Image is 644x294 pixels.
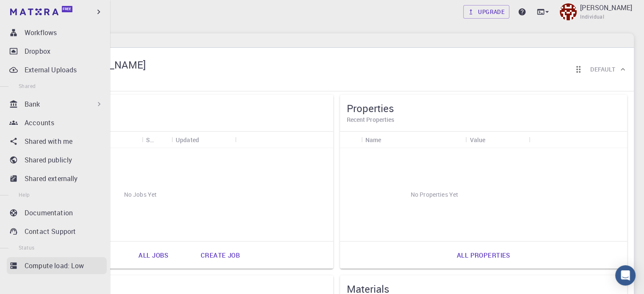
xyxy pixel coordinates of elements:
[25,118,54,128] p: Accounts
[347,115,621,124] h6: Recent Properties
[340,148,529,241] div: No Properties Yet
[25,261,84,271] p: Compute load: Low
[25,155,72,165] p: Shared publicly
[7,204,107,221] a: Documentation
[25,46,50,56] p: Dropbox
[25,226,76,236] p: Contact Support
[365,132,381,148] div: Name
[7,96,107,113] div: Bank
[171,132,235,148] div: Updated
[7,170,107,187] a: Shared externally
[485,133,499,146] button: Sort
[129,245,177,265] a: All jobs
[560,3,577,20] img: Muhammad Ridha Akhsanu Sujiono
[46,148,235,241] div: No Jobs Yet
[361,132,466,148] div: Name
[176,132,199,148] div: Updated
[580,3,632,13] p: [PERSON_NAME]
[340,132,361,148] div: Icon
[19,244,34,251] span: Status
[19,82,36,89] span: Shared
[7,61,107,78] a: External Uploads
[463,5,509,19] a: Upgrade
[39,48,634,91] div: Muhammad Ridha Akhsanu Sujiono[PERSON_NAME]IndividualReorder cardsDefault
[570,61,587,78] button: Reorder cards
[615,265,636,286] div: Open Intercom Messenger
[53,115,326,124] h6: Recent Jobs
[19,191,30,198] span: Help
[17,6,47,14] span: Support
[146,132,154,148] div: Status
[381,133,395,146] button: Sort
[53,102,326,115] h5: Jobs
[7,114,107,131] a: Accounts
[7,151,107,168] a: Shared publicly
[25,27,57,38] p: Workflows
[465,132,529,148] div: Value
[67,132,142,148] div: Name
[590,65,615,74] h6: Default
[25,173,78,184] p: Shared externally
[25,136,72,146] p: Shared with me
[7,223,107,240] a: Contact Support
[25,208,73,218] p: Documentation
[448,245,520,265] a: All properties
[199,133,213,146] button: Sort
[7,24,107,41] a: Workflows
[154,133,167,146] button: Sort
[10,8,58,15] img: logo
[580,13,604,21] span: Individual
[470,132,485,148] div: Value
[142,132,171,148] div: Status
[347,102,621,115] h5: Properties
[25,65,77,75] p: External Uploads
[7,257,107,274] a: Compute load: Low
[7,43,107,60] a: Dropbox
[7,133,107,150] a: Shared with me
[191,245,249,265] a: Create job
[25,99,40,109] p: Bank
